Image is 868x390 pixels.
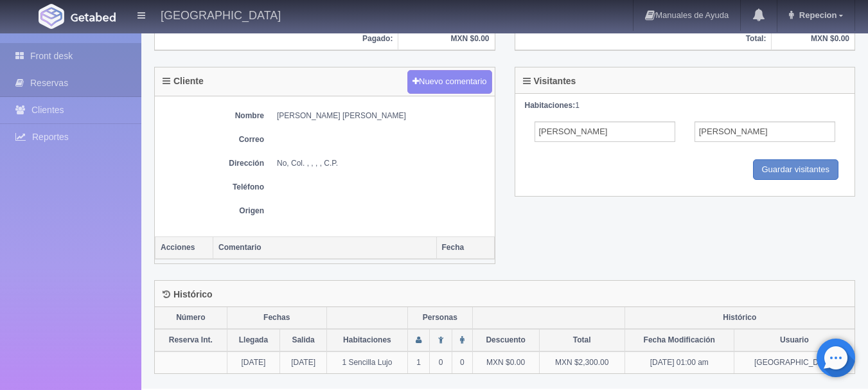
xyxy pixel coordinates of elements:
th: Habitaciones [326,329,407,351]
td: [DATE] 01:00 am [624,351,734,373]
button: Nuevo comentario [407,70,492,94]
td: 1 [407,351,429,373]
h4: Cliente [163,76,204,86]
th: Total [539,329,624,351]
h4: [GEOGRAPHIC_DATA] [161,6,281,22]
dt: Origen [161,206,264,217]
th: Descuento [472,329,539,351]
td: 0 [430,351,452,373]
th: Pagado: [155,28,398,50]
input: Nombre del Adulto [535,121,675,142]
span: Repecion [796,10,837,20]
th: Fecha [436,236,494,259]
td: [DATE] [227,351,280,373]
th: MXN $0.00 [772,28,855,50]
th: Comentario [213,236,437,259]
img: Getabed [71,12,116,22]
th: MXN $0.00 [398,28,495,50]
strong: Habitaciones: [525,101,576,110]
dt: Nombre [161,111,264,121]
div: 1 [525,100,846,111]
th: Usuario [734,329,855,351]
td: 1 Sencilla Lujo [326,351,407,373]
td: [DATE] [280,351,327,373]
th: Salida [280,329,327,351]
th: Personas [407,307,472,329]
td: [GEOGRAPHIC_DATA] [734,351,855,373]
h4: Histórico [163,290,213,299]
td: MXN $0.00 [472,351,539,373]
dd: No, Col. , , , , C.P. [277,158,488,169]
input: Apellidos del Adulto [695,121,835,142]
th: Reserva Int. [155,329,227,351]
th: Fechas [227,307,326,329]
th: Acciones [155,236,213,259]
th: Llegada [227,329,280,351]
th: Histórico [624,307,855,329]
input: Guardar visitantes [753,159,839,181]
th: Total: [515,28,772,50]
dt: Correo [161,134,264,145]
dt: Teléfono [161,182,264,193]
th: Número [155,307,227,329]
dt: Dirección [161,158,264,169]
dd: [PERSON_NAME] [PERSON_NAME] [277,111,488,121]
td: MXN $2,300.00 [539,351,624,373]
img: Getabed [39,4,64,29]
h4: Visitantes [523,76,576,86]
td: 0 [452,351,472,373]
th: Fecha Modificación [624,329,734,351]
